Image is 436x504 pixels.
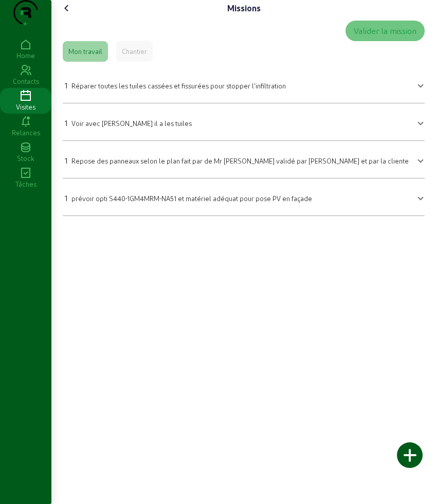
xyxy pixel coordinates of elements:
span: 1 [65,193,67,203]
span: 1 [65,80,67,90]
mat-expansion-panel-header: 1prévoir opti S440-1GM4MRM-NA51 et matériel adéquat pour pose PV en façade [63,183,425,211]
button: Valider la mission [346,21,425,41]
div: Missions [227,2,261,14]
span: 1 [65,118,67,128]
div: Chantier [122,47,147,56]
span: Repose des panneaux selon le plan fait par de Mr [PERSON_NAME] validé par [PERSON_NAME] et par la... [71,157,409,165]
span: prévoir opti S440-1GM4MRM-NA51 et matériel adéquat pour pose PV en façade [71,194,312,202]
span: 1 [65,155,67,165]
mat-expansion-panel-header: 1Réparer toutes les tuiles cassées et fissurées pour stopper l'infiltration [63,70,425,99]
div: Mon travail [68,47,102,56]
mat-expansion-panel-header: 1Voir avec [PERSON_NAME] il a les tuiles [63,107,425,136]
span: Réparer toutes les tuiles cassées et fissurées pour stopper l'infiltration [71,82,286,89]
span: Voir avec [PERSON_NAME] il a les tuiles [71,119,192,127]
mat-expansion-panel-header: 1Repose des panneaux selon le plan fait par de Mr [PERSON_NAME] validé par [PERSON_NAME] et par l... [63,145,425,174]
div: Valider la mission [354,25,416,37]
